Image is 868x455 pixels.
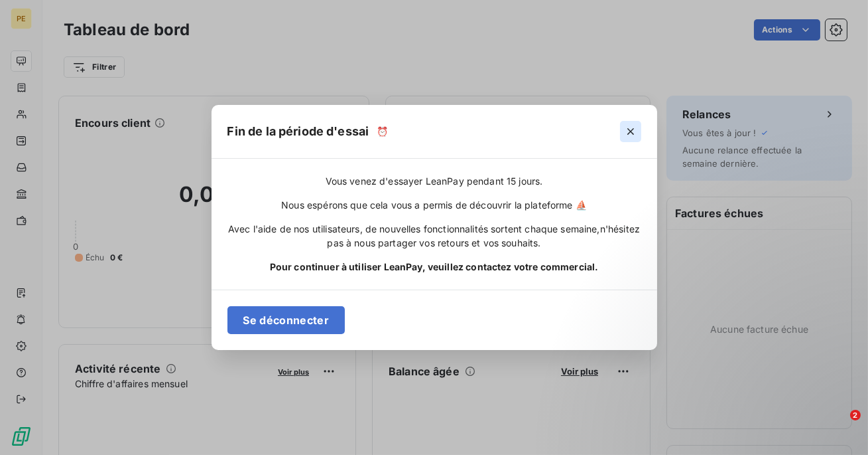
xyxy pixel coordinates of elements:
span: Nous espérons que cela vous a permis de découvrir la plateforme [281,199,587,212]
h5: Fin de la période d'essai [227,122,369,141]
iframe: Intercom live chat [823,410,855,442]
span: ⏰ [377,125,388,138]
span: Vous venez d'essayer LeanPay pendant 15 jours. [326,175,543,188]
span: Avec l'aide de nos utilisateurs, de nouvelles fonctionnalités sortent chaque semaine, [228,223,600,234]
span: n'hésitez pas à nous partager vos retours et vos souhaits. [327,223,640,248]
button: Se déconnecter [227,306,345,334]
span: ⛵️ [576,199,587,211]
iframe: Intercom notifications message [603,326,868,419]
span: 2 [850,410,861,420]
span: Pour continuer à utiliser LeanPay, veuillez contactez votre commercial. [270,260,599,274]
